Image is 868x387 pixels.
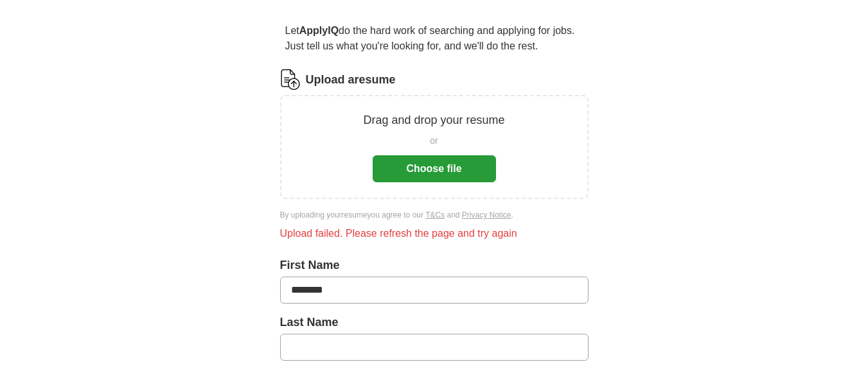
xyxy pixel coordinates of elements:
a: T&Cs [425,211,445,219]
button: Choose file [373,155,496,182]
label: Last Name [280,314,589,331]
p: Let do the hard work of searching and applying for jobs. Just tell us what you're looking for, an... [280,18,589,59]
label: Upload a resume [306,71,396,89]
a: Privacy Notice [462,211,511,219]
p: Drag and drop your resume [363,112,504,129]
div: By uploading your resume you agree to our and . [280,209,589,221]
strong: ApplyIQ [299,25,339,36]
img: CV Icon [280,69,301,90]
label: First Name [280,257,589,274]
span: or [430,134,438,148]
div: Upload failed. Please refresh the page and try again [280,226,589,241]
